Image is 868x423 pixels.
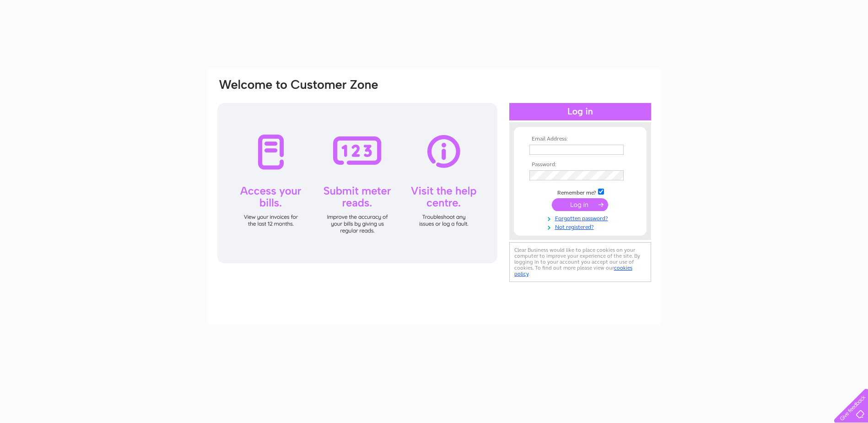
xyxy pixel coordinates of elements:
[529,213,633,222] a: Forgotten password?
[527,162,633,168] th: Password:
[509,242,651,282] div: Clear Business would like to place cookies on your computer to improve your experience of the sit...
[529,222,633,231] a: Not registered?
[552,198,608,211] input: Submit
[527,136,633,142] th: Email Address:
[527,187,633,196] td: Remember me?
[514,265,632,277] a: cookies policy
